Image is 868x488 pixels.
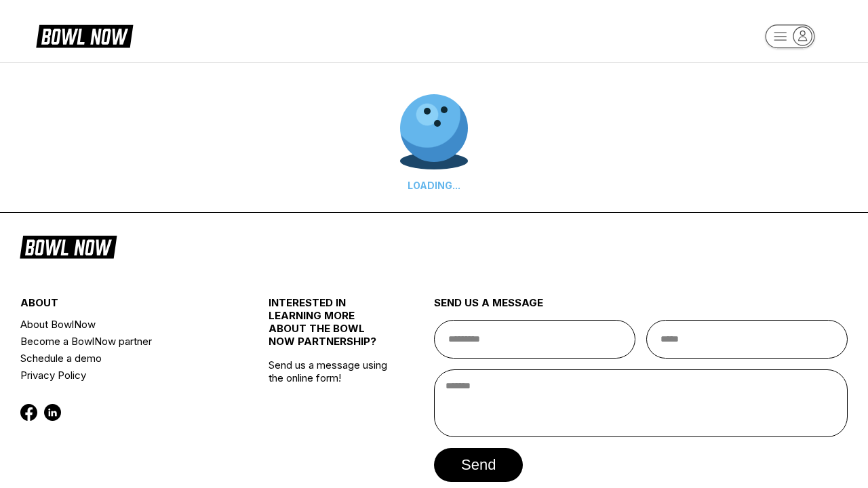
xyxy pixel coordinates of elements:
[20,296,227,316] div: about
[434,448,523,482] button: send
[20,367,227,384] a: Privacy Policy
[269,296,393,359] div: INTERESTED IN LEARNING MORE ABOUT THE BOWL NOW PARTNERSHIP?
[20,316,227,333] a: About BowlNow
[400,180,468,191] div: LOADING...
[20,333,227,350] a: Become a BowlNow partner
[434,296,848,320] div: send us a message
[20,350,227,367] a: Schedule a demo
